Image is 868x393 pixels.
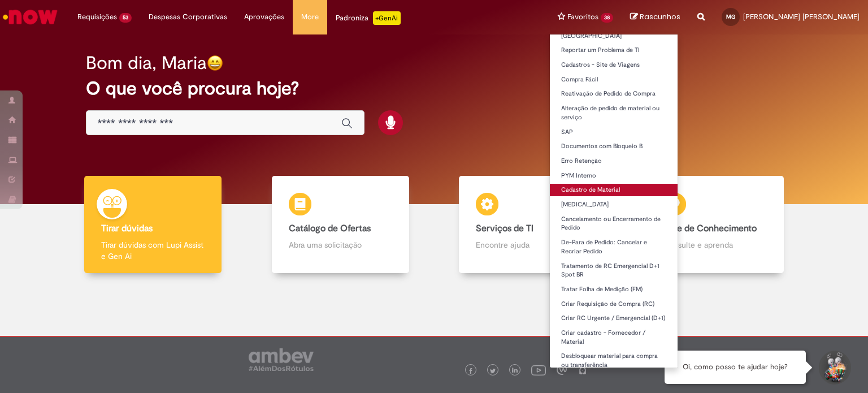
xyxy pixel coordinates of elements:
[101,223,153,234] b: Tirar dúvidas
[550,155,678,167] a: Erro Retenção
[434,176,622,274] a: Serviços de TI Encontre ajuda
[550,350,678,371] a: Desbloquear material para compra ou transferência
[663,223,757,234] b: Base de Conhecimento
[301,11,319,23] span: More
[550,260,678,281] a: Tratamento de RC Emergencial D+1 Spot BR
[86,79,783,98] h2: O que você procura hoje?
[59,176,247,274] a: Tirar dúvidas Tirar dúvidas com Lupi Assist e Gen Ai
[557,365,567,375] img: logo_footer_workplace.png
[550,74,678,86] a: Compra Fácil
[550,140,678,153] a: Documentos com Bloqueio B
[1,6,59,28] img: ServiceNow
[550,198,678,211] a: [MEDICAL_DATA]
[207,55,223,71] img: happy-face.png
[665,351,806,384] div: Oi, como posso te ajudar hoje?
[476,223,533,234] b: Serviços de TI
[149,11,227,23] span: Despesas Corporativas
[550,283,678,296] a: Tratar Folha de Medição (FM)
[550,327,678,348] a: Criar cadastro - Fornecedor / Material
[549,34,678,368] ul: Favoritos
[77,11,117,23] span: Requisições
[468,368,474,374] img: logo_footer_facebook.png
[550,298,678,310] a: Criar Requisição de Compra (RC)
[630,12,680,23] a: Rascunhos
[336,11,401,25] div: Padroniza
[86,53,207,73] h2: Bom dia, Maria
[249,348,314,371] img: logo_footer_ambev_rotulo_gray.png
[550,102,678,123] a: Alteração de pedido de material ou serviço
[550,236,678,257] a: De-Para de Pedido: Cancelar e Recriar Pedido
[373,11,401,25] p: +GenAi
[663,239,767,251] p: Consulte e aprenda
[550,312,678,325] a: Criar RC Urgente / Emergencial (D+1)
[244,11,284,23] span: Aprovações
[550,213,678,234] a: Cancelamento ou Encerramento de Pedido
[289,223,371,234] b: Catálogo de Ofertas
[101,239,205,262] p: Tirar dúvidas com Lupi Assist e Gen Ai
[119,13,132,23] span: 53
[550,44,678,57] a: Reportar um Problema de TI
[567,11,598,23] span: Favoritos
[550,88,678,100] a: Reativação de Pedido de Compra
[640,11,680,22] span: Rascunhos
[550,184,678,196] a: Cadastro de Material
[512,368,518,374] img: logo_footer_linkedin.png
[550,59,678,71] a: Cadastros - Site de Viagens
[289,239,392,251] p: Abra uma solicitação
[490,368,496,374] img: logo_footer_twitter.png
[601,13,613,23] span: 38
[247,176,435,274] a: Catálogo de Ofertas Abra uma solicitação
[550,170,678,182] a: PYM Interno
[622,176,809,274] a: Base de Conhecimento Consulte e aprenda
[550,126,678,139] a: SAP
[743,12,860,21] span: [PERSON_NAME] [PERSON_NAME]
[578,365,588,375] img: logo_footer_naosei.png
[817,351,851,385] button: Iniciar Conversa de Suporte
[531,362,546,377] img: logo_footer_youtube.png
[476,239,579,251] p: Encontre ajuda
[726,13,735,20] span: MG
